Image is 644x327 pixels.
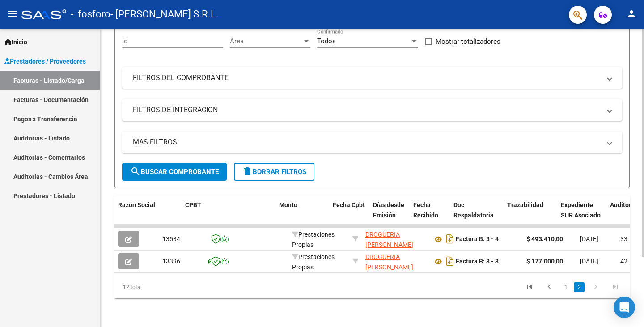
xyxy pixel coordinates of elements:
datatable-header-cell: Días desde Emisión [369,195,410,235]
span: 13396 [162,258,180,265]
strong: $ 493.410,00 [526,235,563,242]
mat-panel-title: MAS FILTROS [133,137,601,147]
datatable-header-cell: CPBT [182,195,275,235]
strong: Factura B: 3 - 3 [456,258,499,265]
li: page 1 [559,280,572,295]
datatable-header-cell: Monto [275,195,329,235]
mat-expansion-panel-header: MAS FILTROS [122,132,622,153]
span: Prestaciones Propias [292,231,335,248]
span: Monto [279,201,297,208]
strong: $ 177.000,00 [526,258,563,265]
span: Area [230,37,302,45]
datatable-header-cell: Fecha Recibido [410,195,450,235]
span: CPBT [185,201,201,208]
span: Mostrar totalizadores [436,36,500,47]
a: go to next page [587,282,604,292]
span: 13534 [162,235,180,242]
button: Borrar Filtros [234,163,314,181]
span: Expediente SUR Asociado [561,201,601,219]
span: 33 [620,235,627,242]
span: Días desde Emisión [373,201,404,219]
mat-icon: delete [242,166,253,177]
span: Buscar Comprobante [130,168,219,176]
i: Descargar documento [444,232,456,246]
div: 12 total [114,276,216,298]
i: Descargar documento [444,254,456,268]
span: Inicio [4,37,27,47]
span: Fecha Cpbt [333,201,365,208]
span: DROGUERIA [PERSON_NAME] S.R.L. [365,231,413,259]
a: 1 [560,282,571,292]
datatable-header-cell: Expediente SUR Asociado [557,195,606,235]
span: Prestaciones Propias [292,253,335,271]
mat-panel-title: FILTROS DE INTEGRACION [133,105,601,115]
span: Auditoria [610,201,636,208]
li: page 2 [572,280,586,295]
span: [DATE] [580,235,598,242]
a: go to last page [607,282,624,292]
span: - [PERSON_NAME] S.R.L. [110,4,219,24]
datatable-header-cell: Fecha Cpbt [329,195,369,235]
span: Razón Social [118,201,155,208]
a: go to previous page [541,282,558,292]
span: Borrar Filtros [242,168,306,176]
mat-panel-title: FILTROS DEL COMPROBANTE [133,73,601,83]
mat-expansion-panel-header: FILTROS DE INTEGRACION [122,99,622,121]
a: 2 [574,282,585,292]
mat-icon: menu [7,8,18,19]
mat-expansion-panel-header: FILTROS DEL COMPROBANTE [122,67,622,89]
mat-icon: search [130,166,141,177]
span: Doc Respaldatoria [453,201,494,219]
datatable-header-cell: Razón Social [114,195,182,235]
span: Todos [317,37,336,45]
div: 30718490789 [365,252,425,271]
div: 30718490789 [365,229,425,248]
span: [DATE] [580,258,598,265]
span: 42 [620,258,627,265]
span: - fosforo [71,4,110,24]
datatable-header-cell: Doc Respaldatoria [450,195,504,235]
mat-icon: person [626,8,637,19]
button: Buscar Comprobante [122,163,227,181]
span: Prestadores / Proveedores [4,56,86,66]
div: Open Intercom Messenger [614,297,635,318]
strong: Factura B: 3 - 4 [456,236,499,243]
span: Trazabilidad [507,201,543,208]
span: DROGUERIA [PERSON_NAME] S.R.L. [365,253,413,281]
a: go to first page [521,282,538,292]
datatable-header-cell: Trazabilidad [504,195,557,235]
span: Fecha Recibido [413,201,438,219]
